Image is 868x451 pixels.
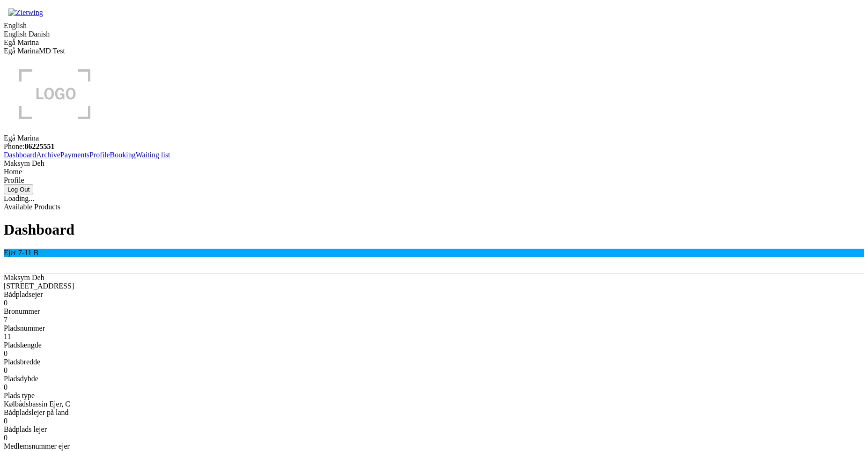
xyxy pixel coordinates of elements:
div: 7 [4,316,864,324]
span: English [4,22,27,30]
a: English [4,30,27,38]
div: Available Products [4,203,864,211]
h1: Dashboard [4,221,864,238]
div: Profile [4,176,864,185]
div: Pladsbredde [4,358,864,366]
a: Payments [60,151,89,159]
div: Pladslængde [4,341,864,349]
a: [STREET_ADDRESS] [4,282,74,290]
span: Egå Marina [4,38,39,46]
a: Egå Marina [4,47,39,55]
span: Maksym Deh [4,159,44,167]
div: 0 [4,417,864,425]
div: 0 [4,366,864,375]
div: Bådplads lejer [4,425,864,434]
div: Bådpladsejer [4,290,864,299]
div: 0 [4,383,864,392]
div: Medlemsnummer ejer [4,442,864,451]
a: MD Test [39,47,65,55]
div: Maksym Deh [4,274,864,282]
button: Log Out [4,185,33,194]
div: Ejer 7-11 B [4,249,864,257]
a: Waiting list [136,151,170,159]
img: Zietwing [4,4,48,22]
a: Dashboard [4,151,36,159]
div: Phone: [4,142,864,151]
a: Booking [110,151,136,159]
img: logo [4,55,106,132]
a: Archive [36,151,60,159]
a: Profile [89,151,110,159]
strong: 86225551 [24,142,54,150]
div: Bådpladslejer på land [4,408,864,417]
div: Egå Marina [4,134,864,142]
div: Kølbådsbassin Ejer, C [4,400,864,408]
div: Pladsnummer [4,324,864,333]
div: 0 [4,434,864,442]
div: 11 [4,333,864,341]
div: Home [4,168,864,176]
div: Loading... [4,194,864,203]
div: Plads type [4,392,864,400]
div: Pladsdybde [4,375,864,383]
div: Bronummer [4,307,864,316]
a: Danish [29,30,50,38]
div: 0 [4,349,864,358]
div: 0 [4,299,864,307]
